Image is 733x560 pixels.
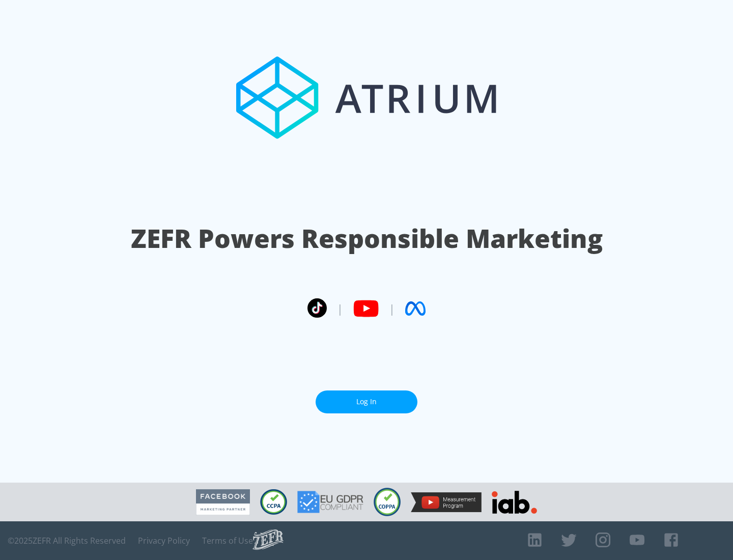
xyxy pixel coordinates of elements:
span: | [389,301,395,316]
img: IAB [492,491,537,514]
img: Facebook Marketing Partner [196,489,250,515]
h1: ZEFR Powers Responsible Marketing [131,221,603,256]
span: © 2025 ZEFR All Rights Reserved [8,536,126,546]
img: YouTube Measurement Program [411,492,482,512]
span: | [337,301,343,316]
a: Terms of Use [202,536,253,546]
img: GDPR Compliant [297,491,363,513]
a: Privacy Policy [138,536,190,546]
img: COPPA Compliant [374,488,401,516]
img: CCPA Compliant [260,489,287,515]
a: Log In [316,390,417,413]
